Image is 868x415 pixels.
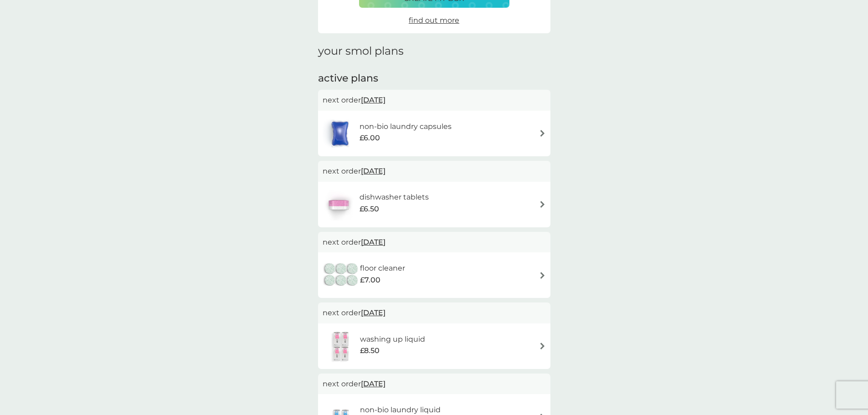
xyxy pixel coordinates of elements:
[539,201,546,208] img: arrow right
[539,272,546,279] img: arrow right
[360,132,380,144] span: £6.00
[360,274,380,286] span: £7.00
[409,16,459,25] span: find out more
[360,191,429,203] h6: dishwasher tablets
[409,15,459,26] a: find out more
[323,259,360,291] img: floor cleaner
[323,330,360,362] img: washing up liquid
[323,307,546,319] p: next order
[323,94,546,106] p: next order
[361,233,385,251] span: [DATE]
[361,375,385,393] span: [DATE]
[361,162,385,180] span: [DATE]
[323,118,357,149] img: non-bio laundry capsules
[361,304,385,322] span: [DATE]
[323,189,354,220] img: dishwasher tablets
[323,236,546,248] p: next order
[361,91,385,109] span: [DATE]
[323,165,546,177] p: next order
[318,72,550,86] h2: active plans
[360,203,379,215] span: £6.50
[323,378,546,390] p: next order
[360,262,405,274] h6: floor cleaner
[360,345,380,357] span: £8.50
[539,130,546,137] img: arrow right
[360,121,452,133] h6: non-bio laundry capsules
[539,343,546,349] img: arrow right
[318,45,550,58] h1: your smol plans
[360,333,425,345] h6: washing up liquid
